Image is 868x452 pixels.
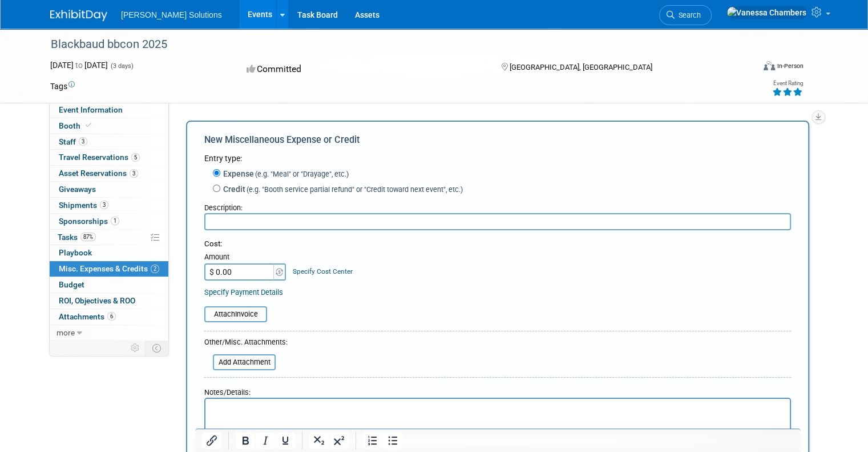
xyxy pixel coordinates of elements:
[131,153,140,162] span: 5
[205,399,790,449] iframe: Rich Text Area
[50,81,75,92] td: Tags
[50,10,107,21] img: ExhibitDay
[204,382,791,398] div: Notes/Details:
[50,214,168,229] a: Sponsorships1
[50,198,168,213] a: Shipments3
[204,153,791,164] div: Entry type:
[777,62,804,70] div: In-Person
[772,81,803,86] div: Event Rating
[59,137,87,146] span: Staff
[204,337,288,350] div: Other/Misc. Attachments:
[59,312,116,321] span: Attachments
[59,185,96,194] span: Giveaways
[692,59,804,77] div: Event Format
[86,122,91,129] i: Booth reservation complete
[110,62,134,70] span: (3 days)
[256,433,275,449] button: Italic
[204,288,283,297] a: Specify Payment Details
[80,233,96,241] span: 87%
[236,433,255,449] button: Bold
[204,239,791,250] div: Cost:
[204,134,791,153] div: New Miscellaneous Expense or Credit
[107,312,116,321] span: 6
[130,169,138,178] span: 3
[47,34,740,55] div: Blackbaud bbcon 2025
[151,265,159,273] span: 2
[50,182,168,197] a: Giveaways
[50,293,168,309] a: ROI, Objectives & ROO
[50,261,168,277] a: Misc. Expenses & Credits2
[50,245,168,261] a: Playbook
[50,309,168,325] a: Attachments6
[59,201,108,210] span: Shipments
[50,230,168,245] a: Tasks87%
[510,63,652,71] span: [GEOGRAPHIC_DATA], [GEOGRAPHIC_DATA]
[254,170,349,178] span: (e.g. "Meal" or "Drayage", etc.)
[659,5,712,25] a: Search
[204,252,287,263] div: Amount
[74,61,84,70] span: to
[50,166,168,181] a: Asset Reservations3
[245,185,463,194] span: (e.g. "Booth service partial refund" or "Credit toward next event", etc.)
[309,433,329,449] button: Subscript
[675,11,701,19] span: Search
[58,233,96,242] span: Tasks
[126,341,146,355] td: Personalize Event Tab Strip
[50,325,168,341] a: more
[121,10,222,19] span: [PERSON_NAME] Solutions
[383,433,402,449] button: Bullet list
[59,264,159,273] span: Misc. Expenses & Credits
[220,168,349,179] label: Expense
[50,118,168,134] a: Booth
[243,59,483,79] div: Committed
[50,61,108,70] span: [DATE] [DATE]
[59,280,84,289] span: Budget
[56,328,75,337] span: more
[146,341,169,355] td: Toggle Event Tabs
[764,61,775,70] img: Format-Inperson.png
[726,6,807,19] img: Vanessa Chambers
[329,433,349,449] button: Superscript
[59,296,135,305] span: ROI, Objectives & ROO
[363,433,382,449] button: Numbered list
[50,150,168,165] a: Travel Reservations5
[59,169,138,178] span: Asset Reservations
[111,217,119,225] span: 1
[276,433,295,449] button: Underline
[50,277,168,293] a: Budget
[100,201,108,209] span: 3
[59,248,92,257] span: Playbook
[59,105,123,114] span: Event Information
[79,137,87,146] span: 3
[50,102,168,118] a: Event Information
[220,183,463,195] label: Credit
[204,198,791,213] div: Description:
[50,134,168,150] a: Staff3
[59,153,140,162] span: Travel Reservations
[293,267,353,275] a: Specify Cost Center
[202,433,221,449] button: Insert/edit link
[59,217,119,226] span: Sponsorships
[59,121,94,130] span: Booth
